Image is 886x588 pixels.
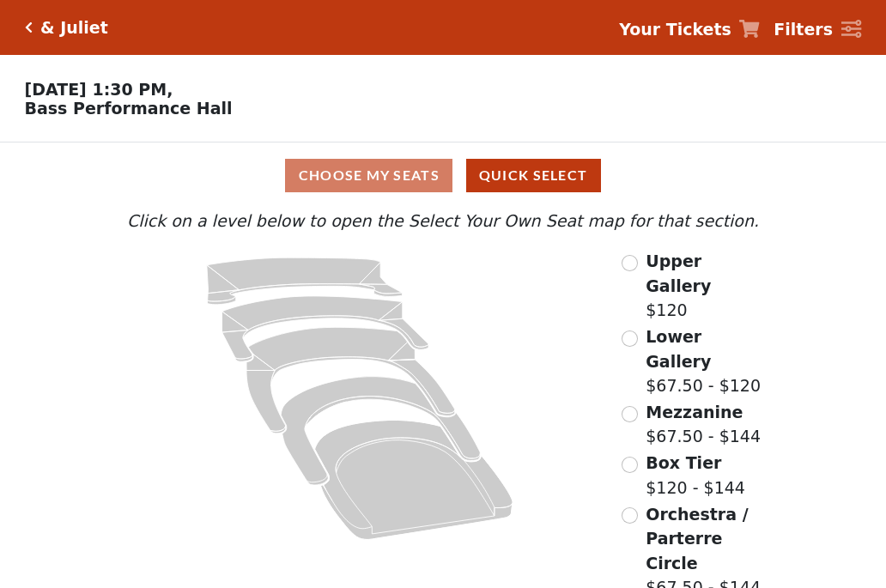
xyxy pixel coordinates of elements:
[619,17,760,42] a: Your Tickets
[222,296,429,361] path: Lower Gallery - Seats Available: 76
[646,400,761,449] label: $67.50 - $144
[646,252,711,295] span: Upper Gallery
[315,421,513,540] path: Orchestra / Parterre Circle - Seats Available: 29
[646,324,763,398] label: $67.50 - $120
[646,249,763,323] label: $120
[646,505,748,573] span: Orchestra / Parterre Circle
[466,159,601,192] button: Quick Select
[774,20,833,39] strong: Filters
[619,20,731,39] strong: Your Tickets
[646,451,745,500] label: $120 - $144
[40,18,108,38] h5: & Juliet
[646,453,721,472] span: Box Tier
[25,21,33,33] a: Click here to go back to filters
[646,403,743,421] span: Mezzanine
[207,258,403,305] path: Upper Gallery - Seats Available: 306
[774,17,861,42] a: Filters
[646,327,711,371] span: Lower Gallery
[123,209,763,233] p: Click on a level below to open the Select Your Own Seat map for that section.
